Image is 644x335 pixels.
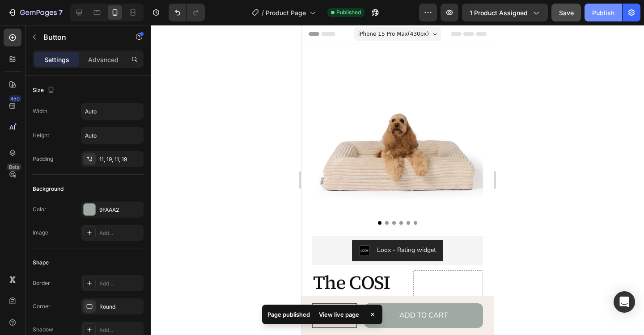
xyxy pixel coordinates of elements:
p: Page published [267,310,310,319]
iframe: Design area [301,25,494,335]
div: Add... [99,229,141,237]
button: Publish [585,4,622,21]
div: Round [99,303,141,311]
button: Save [551,4,581,21]
input: Auto [81,103,143,119]
p: Settings [44,55,69,64]
button: 1 product assigned [462,4,548,21]
div: Background [33,185,64,193]
p: Advanced [88,55,119,64]
div: Height [33,131,49,139]
div: Padding [33,155,53,163]
div: Corner [33,302,51,310]
div: Width [33,107,47,115]
div: Undo/Redo [169,4,205,21]
div: Beta [7,163,21,171]
div: View live page [314,308,364,321]
div: 9FAAA2 [99,206,141,214]
div: Open Intercom Messenger [614,291,635,313]
span: Save [559,9,574,17]
div: Size [33,84,56,96]
p: Button [43,32,119,42]
div: Image [33,229,48,237]
span: Product Page [266,8,306,17]
div: Shadow [33,326,53,334]
span: 1 product assigned [470,8,528,17]
div: Border [33,279,50,287]
p: 7 [59,7,63,18]
div: Add... [99,280,141,288]
div: 11, 19, 11, 19 [99,155,141,163]
span: / [262,8,264,17]
div: 450 [8,95,21,102]
div: Add... [99,326,141,334]
div: Shape [33,259,49,267]
div: Publish [592,8,614,17]
div: Color [33,205,47,214]
button: 7 [4,4,67,21]
span: Published [336,8,361,17]
input: Auto [81,127,143,143]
